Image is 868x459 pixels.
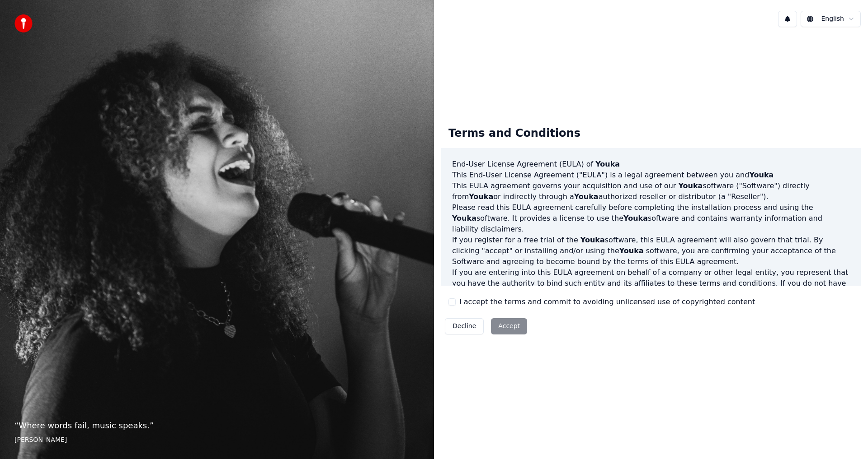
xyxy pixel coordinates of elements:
[14,14,33,32] img: youka
[14,419,420,432] p: “ Where words fail, music speaks. ”
[452,170,850,181] p: This End-User License Agreement ("EULA") is a legal agreement between you and
[623,214,648,223] span: Youka
[459,297,755,307] label: I accept the terms and commit to avoiding unlicensed use of copyrighted content
[749,171,774,179] span: Youka
[595,160,620,168] span: Youka
[452,214,476,223] span: Youka
[452,202,850,235] p: Please read this EULA agreement carefully before completing the installation process and using th...
[619,246,644,255] span: Youka
[580,236,605,244] span: Youka
[678,181,703,190] span: Youka
[574,192,599,201] span: Youka
[14,436,420,445] footer: [PERSON_NAME]
[452,235,850,267] p: If you register for a free trial of the software, this EULA agreement will also govern that trial...
[452,159,850,170] h3: End-User License Agreement (EULA) of
[452,267,850,311] p: If you are entering into this EULA agreement on behalf of a company or other legal entity, you re...
[469,192,493,201] span: Youka
[452,181,850,202] p: This EULA agreement governs your acquisition and use of our software ("Software") directly from o...
[441,119,588,148] div: Terms and Conditions
[445,318,484,334] button: Decline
